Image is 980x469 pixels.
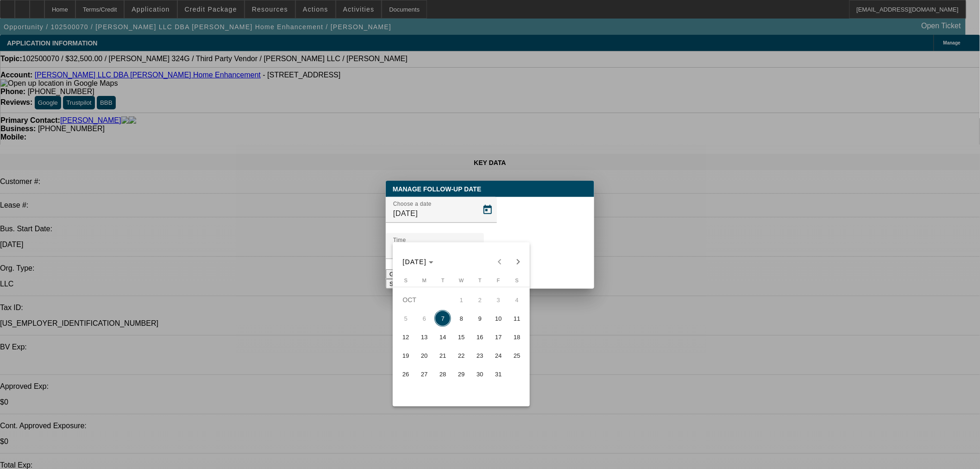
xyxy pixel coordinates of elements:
button: October 4, 2025 [508,291,526,309]
button: October 23, 2025 [471,346,489,365]
button: October 15, 2025 [452,328,471,346]
button: October 17, 2025 [489,328,508,346]
button: Choose month and year [399,254,438,270]
span: 26 [397,366,414,382]
button: October 29, 2025 [452,365,471,383]
button: Next month [509,253,528,271]
button: October 16, 2025 [471,328,489,346]
span: 19 [397,347,414,364]
span: T [441,278,445,283]
span: 1 [453,292,470,308]
span: 16 [471,329,488,345]
button: October 9, 2025 [471,309,489,328]
span: 14 [434,329,451,345]
span: 13 [416,329,433,345]
button: October 26, 2025 [396,365,415,383]
button: October 7, 2025 [433,309,452,328]
button: October 2, 2025 [471,291,489,309]
span: F [497,278,500,283]
span: S [404,278,408,283]
button: October 31, 2025 [489,365,508,383]
span: 28 [434,366,451,382]
span: M [422,278,427,283]
button: October 27, 2025 [415,365,433,383]
td: OCT [396,291,452,309]
button: October 20, 2025 [415,346,433,365]
button: October 28, 2025 [433,365,452,383]
button: October 12, 2025 [396,328,415,346]
span: 30 [471,366,488,382]
button: October 21, 2025 [433,346,452,365]
button: October 24, 2025 [489,346,508,365]
button: October 8, 2025 [452,309,471,328]
span: 4 [509,292,525,308]
span: 24 [490,347,507,364]
span: 18 [509,329,525,345]
span: 11 [509,310,525,327]
span: W [459,278,464,283]
span: 7 [434,310,451,327]
span: 10 [490,310,507,327]
span: 17 [490,329,507,345]
span: 2 [471,292,488,308]
span: 31 [490,366,507,382]
span: 20 [416,347,433,364]
span: 3 [490,292,507,308]
span: 9 [471,310,488,327]
span: 29 [453,366,470,382]
span: 12 [397,329,414,345]
span: 22 [453,347,470,364]
span: 25 [509,347,525,364]
button: October 11, 2025 [508,309,526,328]
span: T [478,278,482,283]
button: October 25, 2025 [508,346,526,365]
button: October 3, 2025 [489,291,508,309]
button: October 18, 2025 [508,328,526,346]
span: 5 [397,310,414,327]
button: October 1, 2025 [452,291,471,309]
button: October 6, 2025 [415,309,433,328]
button: October 14, 2025 [433,328,452,346]
span: 15 [453,329,470,345]
span: 27 [416,366,433,382]
button: October 13, 2025 [415,328,433,346]
button: October 19, 2025 [396,346,415,365]
span: S [515,278,519,283]
span: [DATE] [403,258,427,266]
button: October 5, 2025 [396,309,415,328]
span: 8 [453,310,470,327]
span: 21 [434,347,451,364]
button: October 30, 2025 [471,365,489,383]
button: October 10, 2025 [489,309,508,328]
button: October 22, 2025 [452,346,471,365]
span: 23 [471,347,488,364]
span: 6 [416,310,433,327]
